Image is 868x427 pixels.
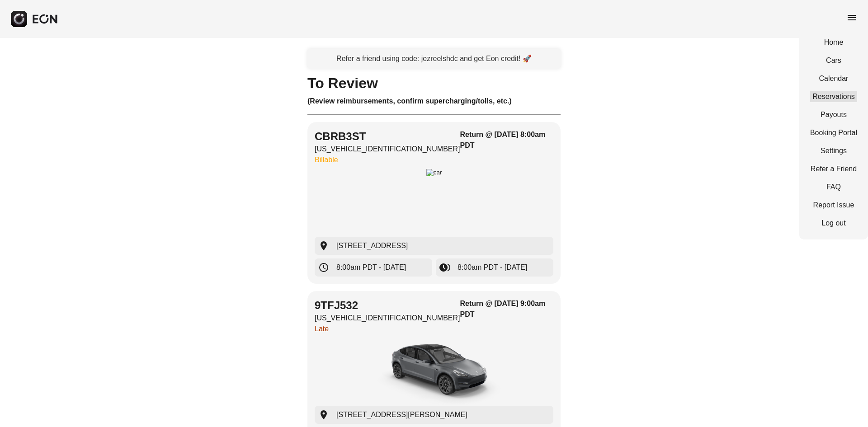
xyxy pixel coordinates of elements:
[307,122,561,284] button: CBRB3ST[US_VEHICLE_IDENTIFICATION_NUMBER]BillableReturn @ [DATE] 8:00am PDTcar[STREET_ADDRESS]8:0...
[426,169,442,237] img: car
[315,313,460,324] p: [US_VEHICLE_IDENTIFICATION_NUMBER]
[439,262,450,273] span: browse_gallery
[366,338,502,406] img: car
[810,182,857,192] a: FAQ
[315,144,460,155] p: [US_VEHICLE_IDENTIFICATION_NUMBER]
[336,262,406,273] span: 8:00am PDT - [DATE]
[460,298,553,320] h3: Return @ [DATE] 9:00am PDT
[336,409,467,420] span: [STREET_ADDRESS][PERSON_NAME]
[846,12,857,23] span: menu
[810,145,857,156] a: Settings
[810,164,857,174] a: Refer a Friend
[810,55,857,66] a: Cars
[315,155,460,165] p: Billable
[810,200,857,211] a: Report Issue
[318,240,329,251] span: location_on
[810,91,857,102] a: Reservations
[318,409,329,420] span: location_on
[315,298,460,313] h2: 9TFJ532
[318,262,329,273] span: schedule
[315,129,460,144] h2: CBRB3ST
[458,262,527,273] span: 8:00am PDT - [DATE]
[307,96,561,107] h3: (Review reimbursements, confirm supercharging/tolls, etc.)
[460,129,553,151] h3: Return @ [DATE] 8:00am PDT
[810,37,857,48] a: Home
[315,324,460,334] p: Late
[810,73,857,84] a: Calendar
[810,218,857,229] a: Log out
[307,49,561,69] a: Refer a friend using code: jezreelshdc and get Eon credit! 🚀
[810,109,857,120] a: Payouts
[810,127,857,138] a: Booking Portal
[336,240,408,251] span: [STREET_ADDRESS]
[307,78,561,89] h1: To Review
